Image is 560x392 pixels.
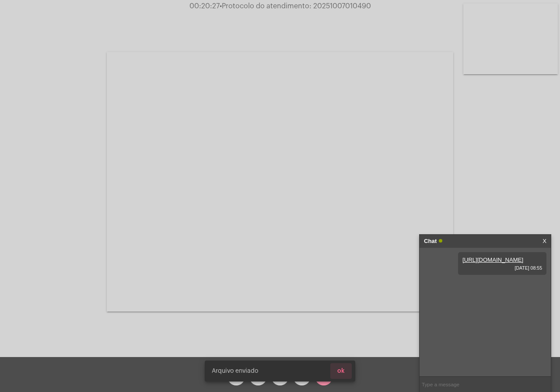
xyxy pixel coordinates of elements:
strong: Chat [424,235,437,248]
a: X [542,235,546,248]
span: • [220,3,222,10]
span: [DATE] 08:55 [462,265,542,271]
span: Protocolo do atendimento: 20251007010490 [220,3,371,10]
a: [URL][DOMAIN_NAME] [462,257,523,263]
span: Arquivo enviado [212,367,258,375]
span: ok [337,368,345,374]
button: ok [330,363,352,379]
span: 00:20:27 [189,3,220,10]
input: Type a message [420,377,551,392]
span: Online [439,239,442,243]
